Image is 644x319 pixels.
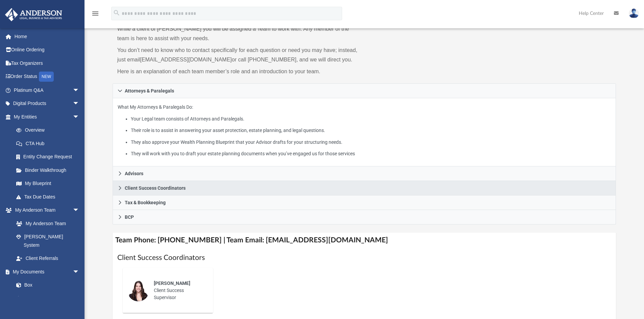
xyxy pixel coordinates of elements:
a: Online Ordering [5,43,90,57]
a: BCP [113,210,616,224]
a: Meeting Minutes [9,292,86,305]
span: arrow_drop_down [73,110,86,124]
a: Attorneys & Paralegals [113,83,616,98]
h4: Team Phone: [PHONE_NUMBER] | Team Email: [EMAIL_ADDRESS][DOMAIN_NAME] [113,233,616,248]
p: What My Attorneys & Paralegals Do: [118,103,611,158]
a: My Entitiesarrow_drop_down [5,110,90,124]
a: My Anderson Team [9,217,83,230]
a: Box [9,278,83,292]
img: User Pic [629,8,639,18]
a: [PERSON_NAME] System [9,230,86,252]
a: menu [91,13,99,18]
p: While a client of [PERSON_NAME] you will be assigned a Team to work with. Any member of the team ... [117,24,360,43]
a: My Documentsarrow_drop_down [5,265,86,278]
li: They will work with you to draft your estate planning documents when you’ve engaged us for those ... [131,150,611,158]
a: Client Referrals [9,252,86,265]
span: [PERSON_NAME] [154,281,190,286]
span: arrow_drop_down [73,83,86,97]
a: Advisors [113,166,616,181]
a: Binder Walkthrough [9,163,90,177]
a: Tax & Bookkeeping [113,195,616,210]
li: Your Legal team consists of Attorneys and Paralegals. [131,115,611,123]
a: Client Success Coordinators [113,181,616,195]
div: Attorneys & Paralegals [113,98,616,167]
i: search [113,9,120,17]
img: Anderson Advisors Platinum Portal [3,8,64,21]
span: arrow_drop_down [73,204,86,217]
a: My Blueprint [9,177,86,190]
li: Their role is to assist in answering your asset protection, estate planning, and legal questions. [131,126,611,135]
p: Here is an explanation of each team member’s role and an introduction to your team. [117,67,360,76]
div: NEW [39,72,54,82]
i: menu [91,9,99,18]
a: CTA Hub [9,137,90,150]
img: thumbnail [127,280,149,301]
a: Overview [9,124,90,137]
li: They also approve your Wealth Planning Blueprint that your Advisor drafts for your structuring ne... [131,138,611,147]
span: arrow_drop_down [73,97,86,111]
a: Entity Change Request [9,150,90,164]
h1: Client Success Coordinators [117,253,612,263]
a: Digital Productsarrow_drop_down [5,97,90,110]
a: Order StatusNEW [5,70,90,84]
span: Client Success Coordinators [125,186,186,190]
span: arrow_drop_down [73,265,86,279]
div: Client Success Supervisor [149,275,208,306]
a: [EMAIL_ADDRESS][DOMAIN_NAME] [140,57,232,62]
span: Tax & Bookkeeping [125,200,166,205]
p: You don’t need to know who to contact specifically for each question or need you may have; instea... [117,46,360,64]
a: My Anderson Teamarrow_drop_down [5,204,86,217]
a: Platinum Q&Aarrow_drop_down [5,83,90,97]
a: Home [5,30,90,43]
span: Attorneys & Paralegals [125,88,174,93]
a: Tax Organizers [5,56,90,70]
span: BCP [125,215,134,219]
a: Tax Due Dates [9,190,90,204]
span: Advisors [125,171,143,176]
